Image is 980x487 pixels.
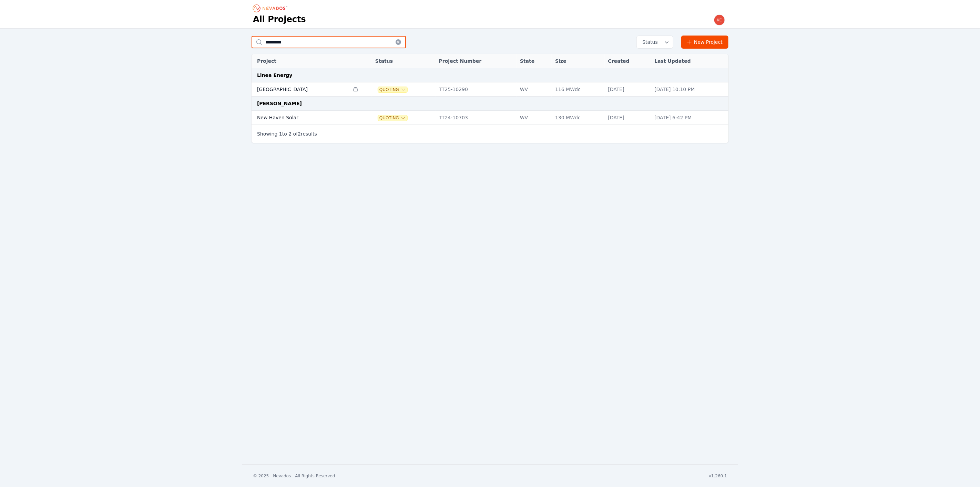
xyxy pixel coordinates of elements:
td: New Haven Solar [252,111,349,125]
th: Project [252,54,349,68]
tr: New Haven SolarQuotingTT24-10703WV130 MWdc[DATE][DATE] 6:42 PM [252,111,728,125]
td: WV [517,111,552,125]
td: [DATE] [605,111,651,125]
td: [DATE] [605,82,651,97]
th: Size [552,54,604,68]
td: [DATE] 10:10 PM [651,82,728,97]
img: kevin.west@nevados.solar [714,14,725,26]
span: Status [640,39,658,46]
a: New Project [681,36,728,49]
th: Last Updated [651,54,728,68]
td: [GEOGRAPHIC_DATA] [252,82,349,97]
td: TT24-10703 [436,111,517,125]
span: 2 [298,131,301,137]
td: [DATE] 6:42 PM [651,111,728,125]
td: Linea Energy [252,68,728,82]
button: Quoting [378,115,407,121]
th: Project Number [436,54,517,68]
th: Created [605,54,651,68]
th: Status [372,54,436,68]
td: 130 MWdc [552,111,604,125]
nav: Breadcrumb [253,3,289,14]
p: Showing to of results [257,130,317,137]
h1: All Projects [253,14,306,25]
div: © 2025 - Nevados - All Rights Reserved [253,473,335,479]
td: WV [517,82,552,97]
td: TT25-10290 [436,82,517,97]
button: Status [637,36,673,48]
span: 2 [288,131,292,137]
span: 1 [279,131,282,137]
tr: [GEOGRAPHIC_DATA]QuotingTT25-10290WV116 MWdc[DATE][DATE] 10:10 PM [252,82,728,97]
button: Quoting [378,87,407,92]
th: State [517,54,552,68]
div: v1.260.1 [709,473,727,479]
td: 116 MWdc [552,82,604,97]
td: [PERSON_NAME] [252,97,728,111]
